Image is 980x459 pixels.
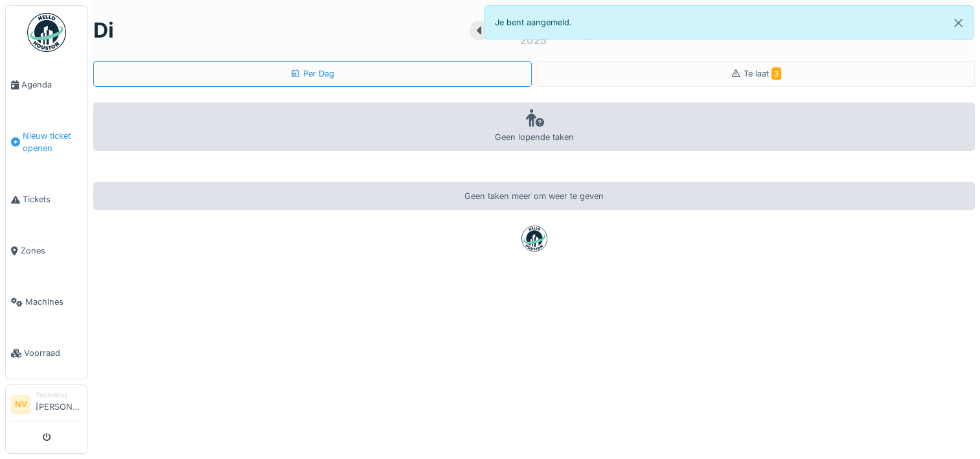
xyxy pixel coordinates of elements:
button: Close [944,6,973,40]
h1: di [93,18,114,43]
a: Agenda [6,59,87,110]
span: Machines [25,296,82,308]
div: Technicus [36,390,82,400]
div: 2025 [520,32,547,48]
div: Geen lopende taken [93,102,975,151]
span: 3 [771,67,781,80]
span: Nieuw ticket openen [23,130,82,154]
a: Nieuw ticket openen [6,110,87,174]
a: Machines [6,276,87,327]
div: Geen taken meer om weer te geven [93,182,975,210]
span: Zones [21,244,82,257]
span: Agenda [21,78,82,91]
span: Voorraad [24,347,82,359]
li: [PERSON_NAME] [36,390,82,418]
li: NV [11,395,30,414]
a: NV Technicus[PERSON_NAME] [11,390,82,421]
img: badge-BVDL4wpA.svg [521,226,547,252]
a: Zones [6,225,87,276]
a: Voorraad [6,327,87,379]
div: Per Dag [290,67,334,80]
div: Je bent aangemeld. [484,5,974,40]
a: Tickets [6,174,87,225]
img: Badge_color-CXgf-gQk.svg [27,13,66,52]
span: Tickets [23,193,82,206]
span: Te laat [744,69,781,78]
